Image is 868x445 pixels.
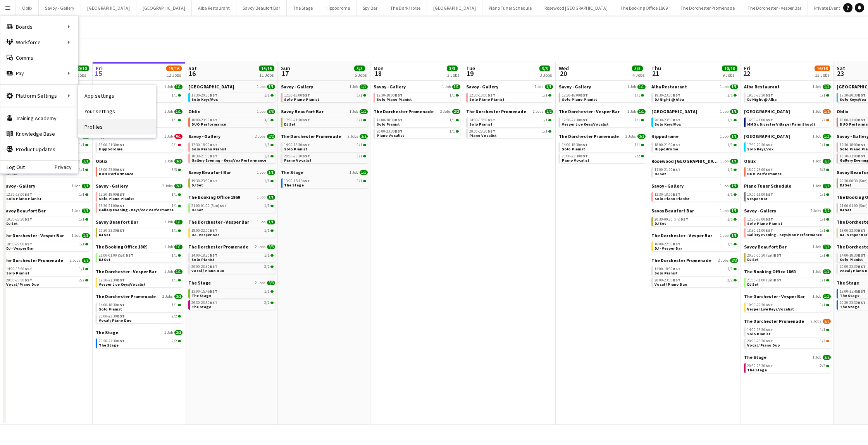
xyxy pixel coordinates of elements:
[281,84,313,90] span: Savoy - Gallery
[466,109,553,114] a: The Dorchester Promenade2 Jobs2/2
[79,143,84,147] span: 1/1
[469,93,551,102] a: 12:30-18:00BST1/1Solo Piano Pianist
[191,142,274,151] a: 12:30-18:00BST1/1Solo Piano Pianist
[674,0,741,16] button: The Dorchester Promenade
[188,133,220,139] span: Savoy - Gallery
[580,154,588,159] span: BST
[449,118,455,122] span: 1/1
[452,85,460,89] span: 1/1
[284,117,366,126] a: 17:30-21:30BST1/1DJ Set
[808,0,849,16] button: Private Events
[356,0,384,16] button: Spy Bar
[542,118,548,122] span: 1/1
[377,97,412,102] span: Solo Piano Pianist
[191,147,227,152] span: Solo Piano Pianist
[357,118,362,122] span: 1/1
[210,154,217,159] span: BST
[16,0,39,16] button: Oblix
[635,93,640,97] span: 1/1
[136,0,192,16] button: [GEOGRAPHIC_DATA]
[188,84,275,90] a: [GEOGRAPHIC_DATA]1 Job1/1
[823,85,831,89] span: 1/1
[284,118,310,122] span: 17:30-21:30
[79,168,84,172] span: 1/1
[533,109,543,114] span: 2 Jobs
[99,167,181,176] a: 18:00-23:00BST3/3DUO Performance
[730,109,738,114] span: 1/1
[542,129,548,133] span: 1/1
[99,142,181,151] a: 18:00-21:30BST0/1Hippodrome
[823,159,831,164] span: 3/3
[720,85,728,89] span: 1 Job
[287,0,319,16] button: The Stage
[78,103,156,119] a: Your settings
[744,133,831,158] div: [GEOGRAPHIC_DATA]1 Job1/117:30-20:30BST1/1Solo Keys/Vox
[377,118,403,122] span: 14:00-18:30
[236,0,287,16] button: Savoy Beaufort Bar
[284,122,296,127] span: DJ Set
[360,109,368,114] span: 1/1
[651,133,738,139] a: Hippodrome1 Job1/1
[559,133,619,139] span: The Dorchester Promenade
[559,84,646,109] div: Savoy - Gallery1 Job1/112:30-18:00BST1/1Solo Piano Pianist
[487,129,495,134] span: BST
[538,0,614,16] button: Rosewood [GEOGRAPHIC_DATA]
[192,0,236,16] button: Alba Restaurant
[188,133,275,169] div: Savoy - Gallery2 Jobs2/212:30-18:00BST1/1Solo Piano Pianist18:30-21:00BST1/1Gallery Evening - Key...
[191,154,274,162] a: 18:30-21:00BST1/1Gallery Evening - Keys/Vox Performance
[427,0,482,16] button: [GEOGRAPHIC_DATA]
[442,85,451,89] span: 1 Job
[99,143,125,147] span: 18:00-21:30
[210,117,217,122] span: BST
[747,143,773,147] span: 17:30-20:30
[562,143,588,147] span: 14:00-18:30
[858,142,866,147] span: BST
[469,122,493,127] span: Solo Pianist
[744,84,780,90] span: Alba Restaurant
[625,134,636,139] span: 2 Jobs
[191,93,217,97] span: 17:30-20:30
[744,84,831,90] a: Alba Restaurant1 Job1/1
[562,142,644,151] a: 14:00-18:30BST1/1Solo Pianist
[466,84,553,109] div: Savoy - Gallery1 Job1/112:30-18:00BST1/1Solo Piano Pianist
[281,133,341,139] span: The Dorchester Promenade
[96,158,183,183] div: Oblix1 Job3/318:00-23:00BST3/3DUO Performance
[559,84,646,90] a: Savoy - Gallery1 Job1/1
[637,85,646,89] span: 1/1
[559,133,646,165] div: The Dorchester Promenade2 Jobs3/314:00-18:30BST1/1Solo Pianist20:00-23:30BST2/2Piano Vocalist
[559,109,620,114] span: The Dorchester - Vesper Bar
[765,117,773,122] span: BST
[302,142,310,147] span: BST
[357,154,362,158] span: 1/1
[747,122,815,127] span: MMG x Bicester Village (Farm Shop))
[350,85,358,89] span: 1 Job
[651,109,697,114] span: Goring Hotel
[469,93,495,97] span: 12:30-18:00
[747,93,773,97] span: 19:30-23:30
[562,158,589,163] span: Piano Vocalist
[284,93,310,97] span: 12:30-18:00
[377,93,403,97] span: 12:30-18:00
[747,118,773,122] span: 16:00-21:00
[469,97,505,102] span: Solo Piano Pianist
[580,142,588,147] span: BST
[654,97,684,102] span: DJ Night @ Alba
[562,93,644,102] a: 12:30-18:00BST1/1Solo Piano Pianist
[614,0,674,16] button: The Booking Office 1869
[281,133,368,169] div: The Dorchester Promenade2 Jobs2/214:00-18:30BST1/1Solo Pianist20:00-23:30BST1/1Piano Vocalist
[637,134,646,139] span: 3/3
[164,134,173,139] span: 1 Job
[858,117,866,122] span: BST
[78,119,156,135] a: Profiles
[651,133,738,158] div: Hippodrome1 Job1/118:00-21:30BST1/1Hippodrome
[191,154,217,158] span: 18:30-21:00
[172,93,177,97] span: 1/1
[837,109,848,114] span: Oblix
[284,154,310,158] span: 20:00-23:30
[377,122,400,127] span: Solo Pianist
[452,109,460,114] span: 2/2
[813,109,821,114] span: 1 Job
[562,154,644,162] a: 20:00-23:30BST2/2Piano Vocalist
[744,158,831,164] a: Oblix1 Job3/3
[840,93,866,97] span: 17:30-20:30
